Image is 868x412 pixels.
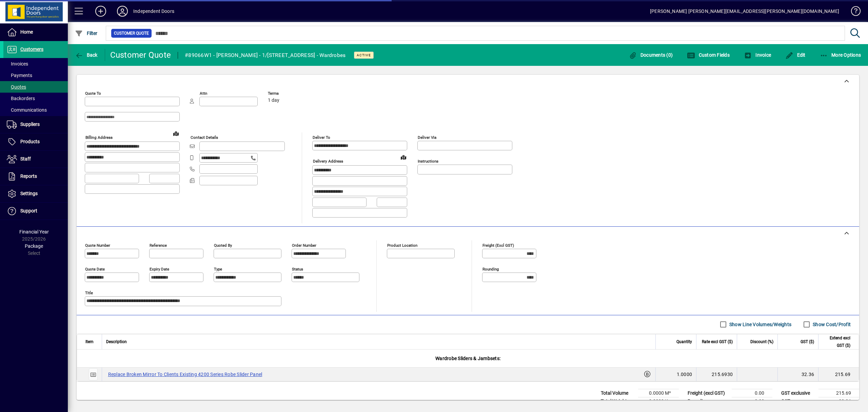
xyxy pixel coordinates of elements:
a: Payments [3,70,68,81]
span: Item [85,338,94,345]
mat-label: Quote number [85,243,110,247]
span: Quantity [676,338,692,345]
div: Independent Doors [133,6,174,17]
button: Edit [784,49,807,61]
td: 215.69 [818,368,859,381]
span: Settings [20,191,38,196]
button: Back [73,49,99,61]
mat-label: Rounding [482,266,499,271]
span: Discount (%) [750,338,773,345]
div: #89066W1 - [PERSON_NAME] - 1/[STREET_ADDRESS] - Wardrobes [185,50,346,61]
button: Filter [73,27,99,39]
td: Total Volume [597,389,638,397]
a: Suppliers [3,116,68,133]
span: Package [25,243,43,249]
button: Documents (0) [627,49,674,61]
button: Custom Fields [685,49,731,61]
td: Freight (excl GST) [684,389,732,397]
span: Back [75,52,98,58]
div: Wardrobe Sliders & Jambsets: [77,350,859,367]
a: View on map [171,128,181,139]
a: Settings [3,185,68,202]
a: Home [3,24,68,41]
mat-label: Product location [387,243,417,247]
span: Description [106,338,127,345]
span: Terms [268,91,309,96]
mat-label: Deliver via [418,135,436,140]
span: Edit [785,52,806,58]
td: 0.0000 Kg [638,397,679,405]
td: 0.00 [732,397,772,405]
td: Total Weight [597,397,638,405]
a: Communications [3,104,68,116]
mat-label: Deliver To [313,135,330,140]
label: Replace Broken Mirror To Clients Existing 4200 Series Robe Slider Panel [106,370,264,378]
mat-label: Title [85,290,93,295]
div: [PERSON_NAME] [PERSON_NAME][EMAIL_ADDRESS][PERSON_NAME][DOMAIN_NAME] [650,6,839,17]
span: Invoice [744,52,771,58]
mat-label: Expiry date [150,266,169,271]
mat-label: Instructions [418,159,438,164]
a: Staff [3,151,68,168]
span: Customer Quote [114,30,149,37]
mat-label: Attn [200,91,207,96]
a: Invoices [3,58,68,70]
label: Show Cost/Profit [811,321,851,328]
a: Quotes [3,81,68,93]
span: Custom Fields [687,52,730,58]
span: Backorders [7,96,35,101]
td: GST [778,397,818,405]
mat-label: Freight (excl GST) [482,243,514,247]
span: Invoices [7,61,28,67]
button: Add [90,5,112,17]
mat-label: Quote To [85,91,101,96]
span: Suppliers [20,121,40,127]
span: More Options [820,52,861,58]
button: Profile [112,5,133,17]
td: 32.36 [818,397,859,405]
span: Reports [20,173,37,179]
button: More Options [818,49,863,61]
span: 1.0000 [677,371,692,378]
mat-label: Quoted by [214,243,232,247]
a: Support [3,203,68,220]
span: Staff [20,156,31,162]
td: Rounding [684,397,732,405]
span: Rate excl GST ($) [702,338,733,345]
td: 215.69 [818,389,859,397]
div: 215.6930 [701,371,733,378]
span: GST ($) [801,338,814,345]
span: Extend excl GST ($) [823,334,850,349]
span: Products [20,139,40,144]
div: Customer Quote [110,50,171,60]
button: Invoice [742,49,773,61]
td: GST exclusive [778,389,818,397]
mat-label: Reference [150,243,167,247]
td: 0.00 [732,389,772,397]
a: View on map [398,152,409,163]
span: Documents (0) [629,52,673,58]
span: Quotes [7,84,26,90]
mat-label: Quote date [85,266,105,271]
span: Customers [20,46,43,52]
span: Filter [75,31,98,36]
span: Support [20,208,37,213]
app-page-header-button: Back [68,49,105,61]
mat-label: Order number [292,243,316,247]
span: 1 day [268,98,279,103]
td: 32.36 [777,368,818,381]
span: Home [20,29,33,35]
a: Products [3,133,68,150]
a: Backorders [3,93,68,104]
label: Show Line Volumes/Weights [728,321,791,328]
a: Knowledge Base [846,1,860,23]
span: Communications [7,107,47,113]
td: 0.0000 M³ [638,389,679,397]
a: Reports [3,168,68,185]
span: Payments [7,73,32,78]
span: Active [357,53,371,57]
mat-label: Status [292,266,303,271]
span: Financial Year [19,229,49,235]
mat-label: Type [214,266,222,271]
